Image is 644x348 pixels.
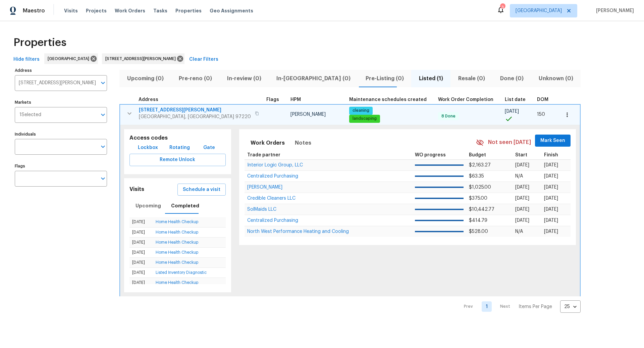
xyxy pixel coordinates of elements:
[105,55,178,62] span: [STREET_ADDRESS][PERSON_NAME]
[290,97,301,102] span: HPM
[129,247,153,257] td: [DATE]
[129,278,153,288] td: [DATE]
[98,174,108,183] button: Open
[169,144,190,152] span: Rotating
[469,163,491,167] span: $2,163.27
[247,196,296,200] a: Credible Cleaners LLC
[515,153,527,157] span: Start
[469,174,484,179] span: $63.35
[247,163,303,167] a: Interior Logic Group, LLC
[438,97,493,102] span: Work Order Completion
[102,53,184,64] div: [STREET_ADDRESS][PERSON_NAME]
[129,268,153,278] td: [DATE]
[544,207,558,212] span: [DATE]
[415,74,446,83] span: Listed (1)
[123,74,167,83] span: Upcoming (0)
[458,300,581,313] nav: Pagination Navigation
[469,185,491,190] span: $1,025.00
[362,74,407,83] span: Pre-Listing (0)
[139,107,251,113] span: [STREET_ADDRESS][PERSON_NAME]
[415,153,446,157] span: WO progress
[266,97,279,102] span: Flags
[156,250,198,254] a: Home Health Checkup
[349,97,427,102] span: Maintenance schedules created
[544,196,558,201] span: [DATE]
[247,185,282,190] span: [PERSON_NAME]
[560,298,581,315] div: 25
[15,164,107,168] label: Flags
[544,153,558,157] span: Finish
[156,230,198,234] a: Home Health Checkup
[469,218,487,223] span: $414.79
[544,163,558,167] span: [DATE]
[129,227,153,237] td: [DATE]
[540,137,565,145] span: Mark Seen
[515,185,529,190] span: [DATE]
[186,53,221,66] button: Clear Filters
[175,74,215,83] span: Pre-reno (0)
[247,207,276,211] a: SolMaids LLC
[247,218,298,223] span: Centralized Purchasing
[189,55,218,64] span: Clear Filters
[593,7,634,14] span: [PERSON_NAME]
[247,185,282,189] a: [PERSON_NAME]
[469,196,487,201] span: $375.00
[156,240,198,244] a: Home Health Checkup
[515,163,529,167] span: [DATE]
[519,303,552,310] p: Items Per Page
[98,110,108,119] button: Open
[129,257,153,267] td: [DATE]
[23,7,45,14] span: Maestro
[251,138,285,148] span: Work Orders
[115,7,145,14] span: Work Orders
[210,7,253,14] span: Geo Assignments
[247,218,298,222] a: Centralized Purchasing
[469,229,488,234] span: $528.00
[247,153,280,157] span: Trade partner
[183,186,220,194] span: Schedule a visit
[537,112,545,117] span: 150
[515,207,529,212] span: [DATE]
[469,153,486,157] span: Budget
[19,112,41,118] span: 1 Selected
[15,100,107,104] label: Markets
[535,135,571,147] button: Mark Seen
[171,202,199,210] span: Completed
[156,220,198,224] a: Home Health Checkup
[482,301,492,312] a: Goto page 1
[500,4,505,11] div: 3
[515,196,529,201] span: [DATE]
[48,55,92,62] span: [GEOGRAPHIC_DATA]
[13,55,40,64] span: Hide filters
[129,154,226,166] button: Remote Unlock
[537,97,548,102] span: DOM
[247,229,349,234] span: North West Performance Heating and Cooling
[129,186,144,193] h5: Visits
[135,142,161,154] button: Lockbox
[439,113,458,119] span: 8 Done
[295,138,311,148] span: Notes
[153,8,167,13] span: Tasks
[544,174,558,179] span: [DATE]
[247,230,349,234] a: North West Performance Heating and Cooling
[516,7,562,14] span: [GEOGRAPHIC_DATA]
[136,202,161,210] span: Upcoming
[139,97,158,102] span: Address
[496,74,527,83] span: Done (0)
[535,74,577,83] span: Unknown (0)
[515,174,523,179] span: N/A
[11,53,42,66] button: Hide filters
[167,142,193,154] button: Rotating
[86,7,107,14] span: Projects
[505,109,519,114] span: [DATE]
[44,53,98,64] div: [GEOGRAPHIC_DATA]
[177,184,226,196] button: Schedule a visit
[488,139,531,146] span: Not seen [DATE]
[15,68,107,72] label: Address
[156,270,207,275] a: Listed Inventory Diagnostic
[290,112,326,117] span: [PERSON_NAME]
[201,144,217,152] span: Gate
[505,97,526,102] span: List date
